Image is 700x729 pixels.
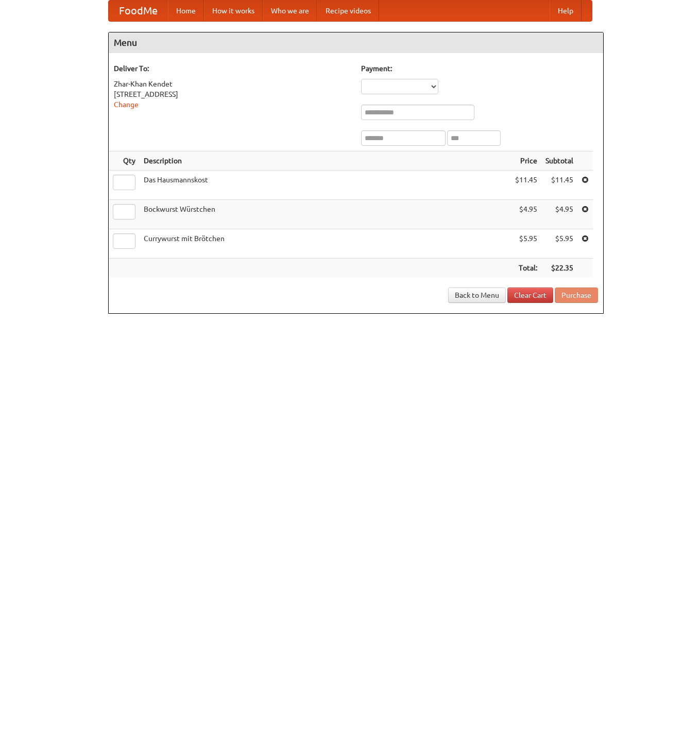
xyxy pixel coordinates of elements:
[140,171,511,200] td: Das Hausmannskost
[317,1,379,21] a: Recipe videos
[263,1,317,21] a: Who we are
[448,287,506,303] a: Back to Menu
[511,200,541,229] td: $4.95
[541,171,577,200] td: $11.45
[109,32,603,53] h4: Menu
[541,229,577,259] td: $5.95
[109,151,140,171] th: Qty
[114,79,351,89] div: Zhar-Khan Kendet
[140,200,511,229] td: Bockwurst Würstchen
[114,63,351,74] h5: Deliver To:
[511,259,541,278] th: Total:
[555,287,598,303] button: Purchase
[541,200,577,229] td: $4.95
[204,1,263,21] a: How it works
[168,1,204,21] a: Home
[550,1,582,21] a: Help
[511,151,541,171] th: Price
[511,229,541,259] td: $5.95
[507,287,553,303] a: Clear Cart
[541,151,577,171] th: Subtotal
[511,171,541,200] td: $11.45
[114,100,139,109] a: Change
[361,63,598,74] h5: Payment:
[140,151,511,171] th: Description
[541,259,577,278] th: $22.35
[114,89,351,99] div: [STREET_ADDRESS]
[140,229,511,259] td: Currywurst mit Brötchen
[109,1,168,21] a: FoodMe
